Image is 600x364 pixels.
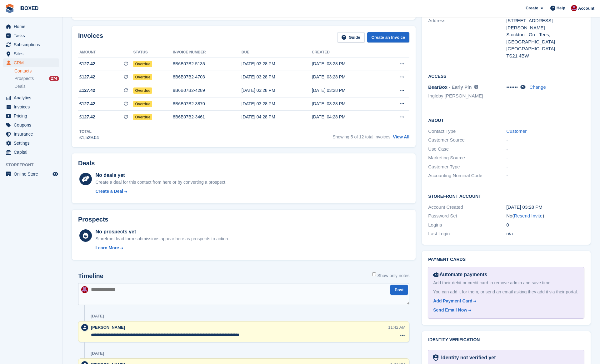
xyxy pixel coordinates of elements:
[557,5,565,11] span: Help
[14,83,26,89] span: Deals
[428,257,584,262] h2: Payment cards
[428,230,506,237] div: Last Login
[526,5,538,11] span: Create
[312,101,382,107] div: [DATE] 03:28 PM
[78,32,103,42] h2: Invoices
[428,146,506,153] div: Use Case
[388,324,405,330] div: 11:42 AM
[3,40,59,49] a: menu
[506,45,584,52] div: [GEOGRAPHIC_DATA]
[312,61,382,67] div: [DATE] 03:28 PM
[3,49,59,58] a: menu
[312,47,382,57] th: Created
[428,337,584,342] h2: Identity verification
[133,101,152,107] span: Overdue
[393,134,409,139] a: View All
[514,213,542,218] a: Resend Invite
[571,5,577,11] img: Amanda Forder
[433,307,467,313] div: Send Email Now
[95,228,229,236] div: No prospects yet
[78,160,95,167] h2: Deals
[3,58,59,67] a: menu
[133,74,152,80] span: Overdue
[14,49,51,58] span: Sites
[14,58,51,67] span: CRM
[14,31,51,40] span: Tasks
[91,314,104,319] div: [DATE]
[173,114,242,120] div: 8B6B07B2-3461
[428,172,506,179] div: Accounting Nominal Code
[3,31,59,40] a: menu
[14,93,51,102] span: Analytics
[14,102,51,111] span: Invoices
[91,325,125,330] span: [PERSON_NAME]
[79,101,95,107] span: £127.42
[242,47,312,57] th: Due
[390,285,408,295] button: Post
[438,354,496,362] div: Identity not verified yet
[332,134,390,139] span: Showing 5 of 12 total invoices
[242,74,312,80] div: [DATE] 03:28 PM
[95,188,123,195] div: Create a Deal
[428,128,506,135] div: Contact Type
[428,154,506,162] div: Marketing Source
[506,17,584,31] div: [STREET_ADDRESS][PERSON_NAME]
[337,32,365,42] a: Guide
[3,170,59,178] a: menu
[428,163,506,171] div: Customer Type
[242,114,312,120] div: [DATE] 04:28 PM
[173,61,242,67] div: 8B6B07B2-5135
[428,117,584,123] h2: About
[79,87,95,94] span: £127.42
[95,236,229,242] div: Storefront lead form submissions appear here as prospects to action.
[173,87,242,94] div: 8B6B07B2-4289
[506,84,518,90] span: •••••••
[3,102,59,111] a: menu
[506,137,584,144] div: -
[14,170,51,178] span: Online Store
[14,121,51,129] span: Coupons
[95,245,229,251] a: Learn More
[78,216,108,223] h2: Prospects
[14,40,51,49] span: Subscriptions
[6,162,62,168] span: Storefront
[367,32,410,42] a: Create an Invoice
[3,148,59,157] a: menu
[506,212,584,220] div: No
[173,101,242,107] div: 8B6B07B2-3870
[506,163,584,171] div: -
[95,179,226,186] div: Create a deal for this contact from here or by converting a prospect.
[506,146,584,153] div: -
[428,137,506,144] div: Customer Source
[428,212,506,220] div: Password Set
[506,31,584,45] div: Stockton - On - Tees, [GEOGRAPHIC_DATA]
[428,222,506,229] div: Logins
[506,154,584,162] div: -
[14,112,51,120] span: Pricing
[428,84,447,90] span: BearBox
[242,61,312,67] div: [DATE] 03:28 PM
[449,84,472,90] span: - Early Pin
[133,61,152,67] span: Overdue
[433,289,579,295] div: You can add it for them, or send an email asking they add it via their portal.
[474,85,478,89] img: icon-info-grey-7440780725fd019a000dd9b08b2336e03edf1995a4989e88bcd33f0948082b44.svg
[14,75,59,82] a: Prospects 274
[79,61,95,67] span: £127.42
[3,121,59,129] a: menu
[372,272,376,276] input: Show only notes
[512,213,544,218] span: ( )
[312,74,382,80] div: [DATE] 03:28 PM
[3,112,59,120] a: menu
[312,114,382,120] div: [DATE] 04:28 PM
[506,128,527,134] a: Customer
[312,87,382,94] div: [DATE] 03:28 PM
[173,74,242,80] div: 8B6B07B2-4703
[428,17,506,59] div: Address
[14,68,59,74] a: Contacts
[91,351,104,356] div: [DATE]
[3,22,59,31] a: menu
[428,73,584,79] h2: Access
[95,172,226,179] div: No deals yet
[506,204,584,211] div: [DATE] 03:28 PM
[133,114,152,120] span: Overdue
